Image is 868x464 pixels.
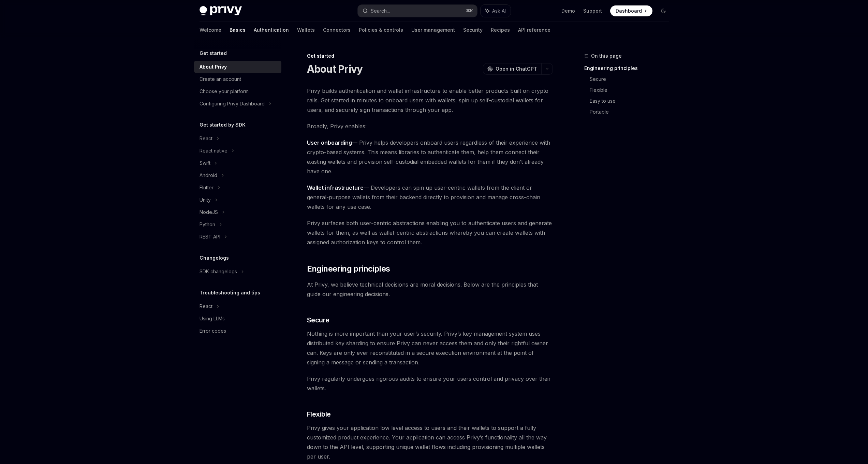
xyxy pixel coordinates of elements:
button: Toggle dark mode [658,5,669,16]
div: About Privy [200,63,227,71]
a: Authentication [254,22,289,38]
h5: Get started by SDK [200,121,246,129]
div: React [200,134,212,143]
div: Choose your platform [200,87,249,96]
a: API reference [518,22,550,38]
button: Ask AI [481,5,511,17]
div: Get started [307,53,553,59]
span: Privy surfaces both user-centric abstractions enabling you to authenticate users and generate wal... [307,218,553,247]
a: Flexible [590,85,674,96]
h5: Get started [200,49,227,57]
a: Recipes [491,22,510,38]
div: Swift [200,159,210,167]
span: On this page [591,52,622,60]
button: Open in ChatGPT [483,63,541,75]
div: Create an account [200,75,241,83]
div: Flutter [200,184,214,192]
a: Using LLMs [194,313,281,325]
div: NodeJS [200,208,218,216]
div: Search... [371,7,390,15]
a: Create an account [194,73,281,85]
strong: User onboarding [307,139,352,146]
a: Dashboard [610,5,652,16]
a: Connectors [323,22,351,38]
span: Nothing is more important than your user’s security. Privy’s key management system uses distribut... [307,329,553,367]
a: Basics [230,22,246,38]
div: Error codes [200,327,226,335]
div: Android [200,171,217,179]
img: dark logo [200,6,242,16]
div: Python [200,220,215,229]
a: About Privy [194,61,281,73]
a: Choose your platform [194,85,281,98]
span: Broadly, Privy enables: [307,121,553,131]
span: ⌘ K [466,8,473,14]
a: Demo [561,8,575,14]
a: Security [463,22,483,38]
span: Dashboard [616,8,642,14]
span: — Privy helps developers onboard users regardless of their experience with crypto-based systems. ... [307,138,553,176]
div: Using LLMs [200,315,225,323]
span: Ask AI [492,8,506,14]
span: Engineering principles [307,263,390,274]
div: React [200,302,212,310]
a: Error codes [194,325,281,337]
a: Welcome [200,22,221,38]
a: Policies & controls [359,22,403,38]
div: React native [200,147,227,155]
span: — Developers can spin up user-centric wallets from the client or general-purpose wallets from the... [307,183,553,212]
a: Engineering principles [584,63,674,74]
span: Open in ChatGPT [496,66,537,72]
span: Privy gives your application low level access to users and their wallets to support a fully custo... [307,423,553,461]
button: Search...⌘K [358,5,477,17]
div: Configuring Privy Dashboard [200,100,265,108]
h1: About Privy [307,63,363,75]
span: Privy regularly undergoes rigorous audits to ensure your users control and privacy over their wal... [307,374,553,393]
a: Easy to use [590,96,674,106]
span: Flexible [307,409,331,419]
a: User management [411,22,455,38]
a: Support [583,8,602,14]
span: Privy builds authentication and wallet infrastructure to enable better products built on crypto r... [307,86,553,115]
span: At Privy, we believe technical decisions are moral decisions. Below are the principles that guide... [307,280,553,299]
h5: Troubleshooting and tips [200,289,260,297]
a: Secure [590,74,674,85]
div: REST API [200,233,220,241]
div: Unity [200,196,211,204]
a: Portable [590,106,674,117]
h5: Changelogs [200,254,229,262]
div: SDK changelogs [200,267,237,276]
strong: Wallet infrastructure [307,184,364,191]
a: Wallets [297,22,315,38]
span: Secure [307,315,329,325]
